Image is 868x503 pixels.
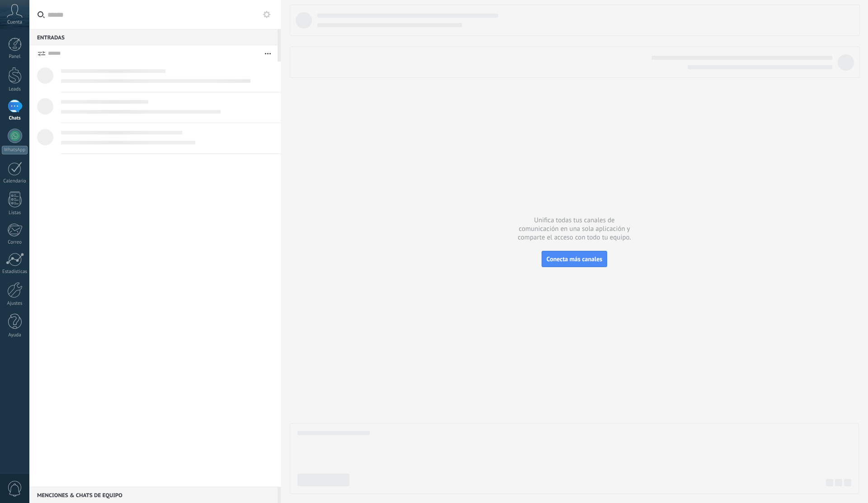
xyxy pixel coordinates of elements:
[7,19,22,25] span: Cuenta
[547,255,602,263] span: Conecta más canales
[2,54,28,60] div: Panel
[542,251,607,267] button: Conecta más canales
[2,178,28,184] div: Calendario
[2,210,28,216] div: Listas
[2,240,28,245] div: Correo
[29,29,278,45] div: Entradas
[2,332,28,338] div: Ayuda
[2,115,28,121] div: Chats
[2,86,28,92] div: Leads
[29,487,278,503] div: Menciones & Chats de equipo
[2,269,28,275] div: Estadísticas
[2,146,28,154] div: WhatsApp
[2,301,28,307] div: Ajustes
